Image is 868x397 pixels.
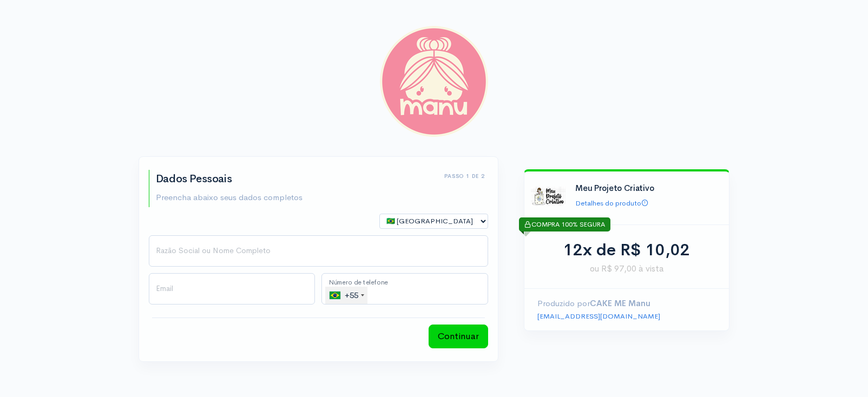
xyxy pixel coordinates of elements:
[537,262,716,275] span: ou R$ 97,00 à vista
[537,238,716,262] div: 12x de R$ 10,02
[537,312,660,321] a: [EMAIL_ADDRESS][DOMAIN_NAME]
[330,287,367,304] div: +55
[575,199,648,208] a: Detalhes do produto
[156,173,303,185] h2: Dados Pessoais
[149,273,315,305] input: Email
[429,325,488,348] button: Continuar
[444,173,485,179] h6: Passo 1 de 2
[156,191,303,204] p: Preencha abaixo seus dados completos
[531,179,565,214] img: Logo-Meu-Projeto-Criativo-PEQ.jpg
[380,26,488,137] img: CAKE ME Manu
[519,217,610,231] div: COMPRA 100% SEGURA
[575,184,719,193] h4: Meu Projeto Criativo
[590,298,650,308] strong: CAKE ME Manu
[537,297,716,310] p: Produzido por
[325,287,367,304] div: Brazil (Brasil): +55
[149,235,488,267] input: Nome Completo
